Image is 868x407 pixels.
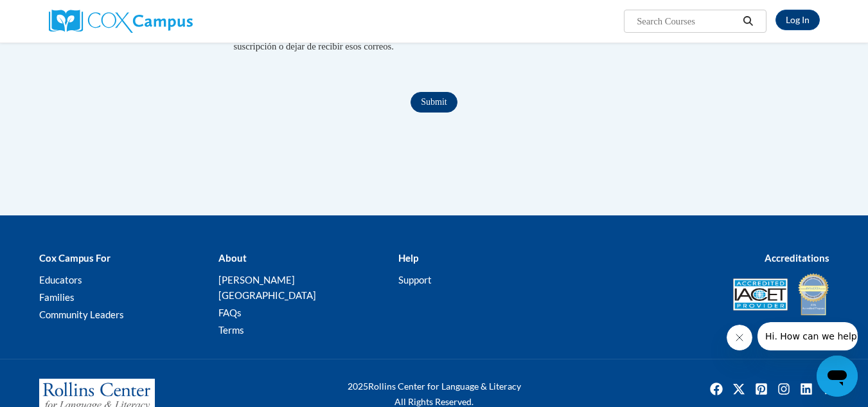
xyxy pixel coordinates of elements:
[706,379,727,399] img: Facebook icon
[635,14,738,29] input: Search Courses
[796,379,817,399] img: LinkedIn icon
[348,381,368,392] span: 2025
[727,325,752,350] iframe: Close message
[218,307,242,318] a: FAQs
[765,252,829,264] b: Accreditations
[751,379,772,399] a: Pinterest
[733,278,788,311] img: Accredited IACET® Provider
[49,10,193,33] img: Cox Campus
[751,379,772,399] img: Pinterest icon
[218,252,247,264] b: About
[39,309,124,320] a: Community Leaders
[39,252,111,264] b: Cox Campus For
[398,252,418,264] b: Help
[706,379,727,399] a: Facebook
[774,379,794,399] img: Instagram icon
[729,379,749,399] img: Twitter icon
[774,379,794,399] a: Instagram
[8,9,104,19] span: Hi. How can we help?
[411,92,457,113] input: Submit
[819,379,839,399] a: Facebook Group
[729,379,749,399] a: Twitter
[757,322,858,350] iframe: Message from company
[39,274,82,285] a: Educators
[797,272,829,317] img: IDA® Accredited
[738,14,757,29] button: Search
[39,291,75,303] a: Families
[775,10,820,30] a: Log In
[819,379,839,399] img: Facebook group icon
[218,274,316,301] a: [PERSON_NAME][GEOGRAPHIC_DATA]
[796,379,817,399] a: Linkedin
[817,356,858,397] iframe: Button to launch messaging window
[218,324,244,336] a: Terms
[398,274,432,285] a: Support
